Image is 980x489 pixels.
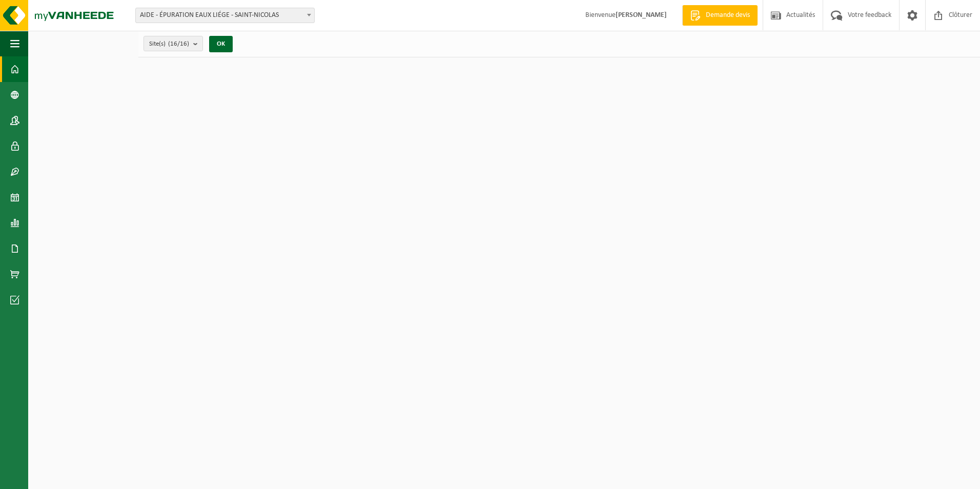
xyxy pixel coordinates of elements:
count: (16/16) [168,40,189,47]
button: OK [209,36,233,52]
strong: [PERSON_NAME] [616,11,667,19]
span: Site(s) [149,36,189,52]
button: Site(s)(16/16) [144,36,203,51]
span: Demande devis [703,10,752,21]
span: AIDE - ÉPURATION EAUX LIÉGE - SAINT-NICOLAS [136,8,314,23]
a: Demande devis [682,5,758,26]
span: AIDE - ÉPURATION EAUX LIÉGE - SAINT-NICOLAS [135,8,315,23]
